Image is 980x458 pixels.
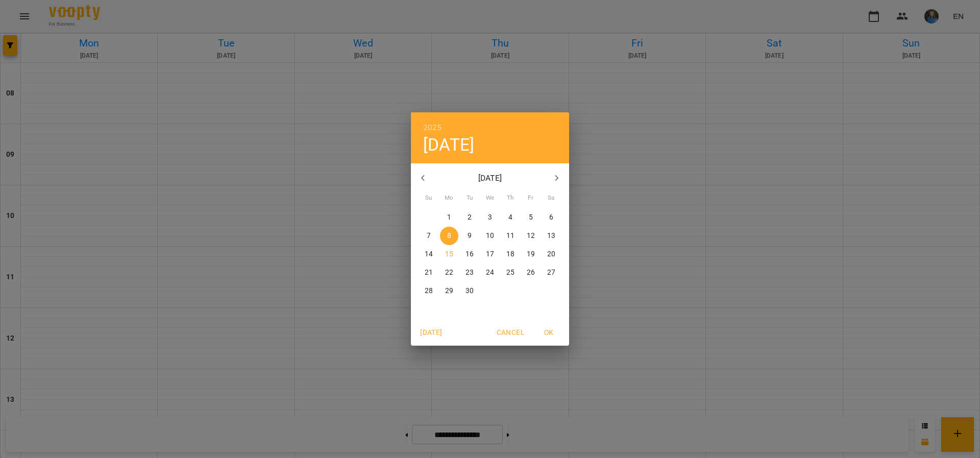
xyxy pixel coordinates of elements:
[522,208,540,227] button: 5
[542,208,560,227] button: 6
[481,263,499,282] button: 24
[420,193,438,203] span: Su
[488,212,492,223] p: 3
[501,193,520,203] span: Th
[522,263,540,282] button: 26
[435,172,545,184] p: [DATE]
[420,263,438,282] button: 21
[460,282,479,300] button: 30
[465,249,474,259] p: 16
[447,231,451,241] p: 8
[501,245,520,263] button: 18
[415,323,448,342] button: [DATE]
[506,268,514,278] p: 25
[420,227,438,245] button: 7
[420,282,438,300] button: 28
[493,323,528,342] button: Cancel
[440,227,458,245] button: 8
[501,208,520,227] button: 4
[440,263,458,282] button: 22
[445,268,453,278] p: 22
[445,286,453,296] p: 29
[419,326,444,339] span: [DATE]
[522,245,540,263] button: 19
[481,245,499,263] button: 17
[460,227,479,245] button: 9
[549,212,553,223] p: 6
[501,227,520,245] button: 11
[522,227,540,245] button: 12
[486,268,494,278] p: 24
[501,263,520,282] button: 25
[542,227,560,245] button: 13
[542,245,560,263] button: 20
[547,231,555,241] p: 13
[527,231,535,241] p: 12
[460,245,479,263] button: 16
[527,268,535,278] p: 26
[465,286,474,296] p: 30
[460,208,479,227] button: 2
[468,231,472,241] p: 9
[486,231,494,241] p: 10
[542,193,560,203] span: Sa
[481,227,499,245] button: 10
[440,208,458,227] button: 1
[425,286,433,296] p: 28
[427,231,431,241] p: 7
[481,193,499,203] span: We
[527,249,535,259] p: 19
[497,326,524,339] span: Cancel
[425,249,433,259] p: 14
[440,282,458,300] button: 29
[440,245,458,263] button: 15
[547,268,555,278] p: 27
[468,212,472,223] p: 2
[423,120,442,135] button: 2025
[536,326,561,339] span: OK
[529,212,533,223] p: 5
[522,193,540,203] span: Fr
[465,268,474,278] p: 23
[481,208,499,227] button: 3
[460,263,479,282] button: 23
[506,249,514,259] p: 18
[423,134,474,155] button: [DATE]
[420,245,438,263] button: 14
[447,212,451,223] p: 1
[486,249,494,259] p: 17
[508,212,512,223] p: 4
[506,231,514,241] p: 11
[425,268,433,278] p: 21
[440,193,458,203] span: Mo
[532,323,565,342] button: OK
[460,193,479,203] span: Tu
[542,263,560,282] button: 27
[445,249,453,259] p: 15
[547,249,555,259] p: 20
